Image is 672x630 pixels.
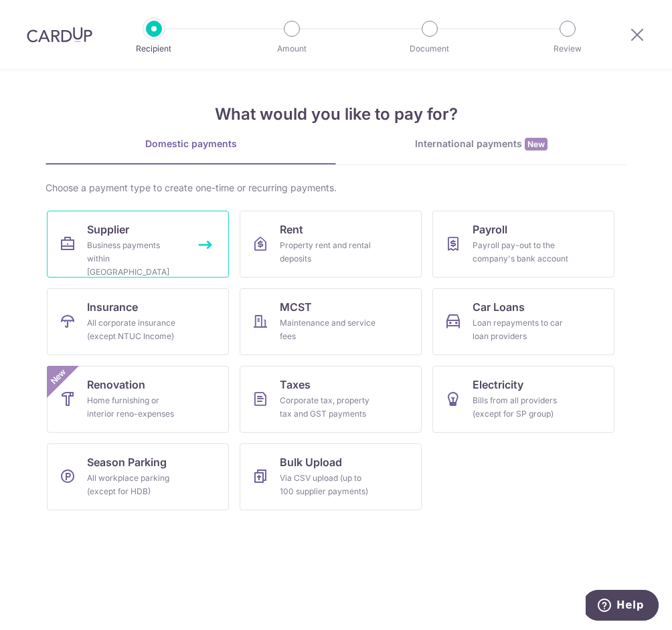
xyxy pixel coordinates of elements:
[31,9,58,21] span: Help
[280,394,376,421] div: Corporate tax, property tax and GST payments
[280,377,311,393] span: Taxes
[473,394,569,421] div: Bills from all providers (except for SP group)
[280,221,303,237] span: Rent
[518,42,617,56] p: Review
[586,590,659,623] iframe: Opens a widget where you can find more information
[104,42,203,56] p: Recipient
[48,366,70,388] span: New
[47,288,229,355] a: InsuranceAll corporate insurance (except NTUC Income)
[242,42,341,56] p: Amount
[380,42,479,56] p: Document
[473,221,507,237] span: Payroll
[473,316,569,343] div: Loan repayments to car loan providers
[87,239,183,279] div: Business payments within [GEOGRAPHIC_DATA]
[87,394,183,421] div: Home furnishing or interior reno-expenses
[27,27,92,43] img: CardUp
[240,211,422,278] a: RentProperty rent and rental deposits
[240,288,422,355] a: MCSTMaintenance and service fees
[280,239,376,266] div: Property rent and rental deposits
[46,181,626,195] div: Choose a payment type to create one-time or recurring payments.
[47,211,229,278] a: SupplierBusiness payments within [GEOGRAPHIC_DATA]
[87,299,138,315] span: Insurance
[46,137,336,150] div: Domestic payments
[87,221,129,237] span: Supplier
[432,288,614,355] a: Car LoansLoan repayments to car loan providers
[473,377,523,393] span: Electricity
[87,316,183,343] div: All corporate insurance (except NTUC Income)
[87,471,183,498] div: All workplace parking (except for HDB)
[280,299,312,315] span: MCST
[240,443,422,510] a: Bulk UploadVia CSV upload (up to 100 supplier payments)
[525,138,548,150] span: New
[336,137,626,151] div: International payments
[473,299,525,315] span: Car Loans
[432,211,614,278] a: PayrollPayroll pay-out to the company's bank account
[280,454,342,470] span: Bulk Upload
[87,377,145,393] span: Renovation
[432,366,614,433] a: ElectricityBills from all providers (except for SP group)
[240,366,422,433] a: TaxesCorporate tax, property tax and GST payments
[280,316,376,343] div: Maintenance and service fees
[280,471,376,498] div: Via CSV upload (up to 100 supplier payments)
[473,239,569,266] div: Payroll pay-out to the company's bank account
[46,102,626,126] h4: What would you like to pay for?
[87,454,167,470] span: Season Parking
[47,366,229,433] a: RenovationHome furnishing or interior reno-expensesNew
[47,443,229,510] a: Season ParkingAll workplace parking (except for HDB)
